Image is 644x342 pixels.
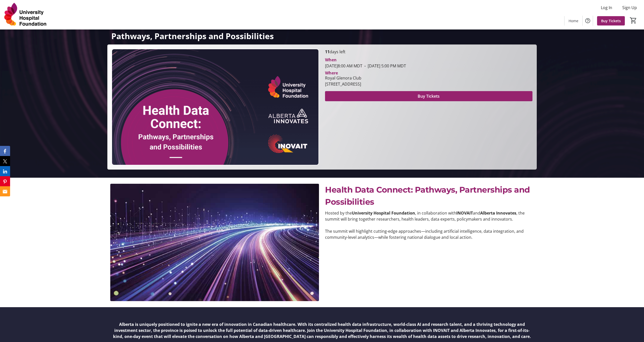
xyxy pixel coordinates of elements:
div: When [325,57,337,63]
p: The summit will highlight cutting-edge approaches—including artificial intelligence, data integra... [325,228,534,240]
strong: University Hospital Foundation [352,210,415,216]
span: Sign Up [622,5,637,11]
span: Log In [601,5,612,11]
button: Log In [597,4,616,12]
button: Buy Tickets [325,91,532,101]
span: 11 [325,49,330,55]
a: Buy Tickets [597,16,625,25]
p: Hosted by the , in collaboration with and , the summit will bring together researchers, health le... [325,210,534,222]
a: Home [565,16,582,25]
img: undefined [110,184,319,301]
span: Health Data Connect: Pathways, Partnerships and Possibilities [325,185,530,207]
strong: Alberta is uniquely positioned to ignite a new era of innovation in Canadian healthcare. With its... [113,322,531,339]
span: Buy Tickets [418,93,440,99]
span: Home [569,18,578,23]
strong: INOVAIT [456,210,473,216]
div: [STREET_ADDRESS] [325,81,361,87]
div: Royal Glenora Club [325,75,361,81]
span: - [362,63,368,69]
span: Buy Tickets [601,18,621,23]
p: Pathways, Partnerships and Possibilities [111,32,532,40]
span: [DATE] 5:00 PM MDT [362,63,406,69]
span: [DATE] 8:00 AM MDT [325,63,362,69]
button: Help [583,16,593,26]
button: Cart [629,16,638,25]
div: Where [325,71,338,75]
button: Sign Up [618,4,641,12]
p: days left [325,49,532,55]
img: University Hospital Foundation's Logo [3,2,48,27]
strong: Alberta Innovates [480,210,516,216]
img: Campaign CTA Media Photo [112,49,319,165]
